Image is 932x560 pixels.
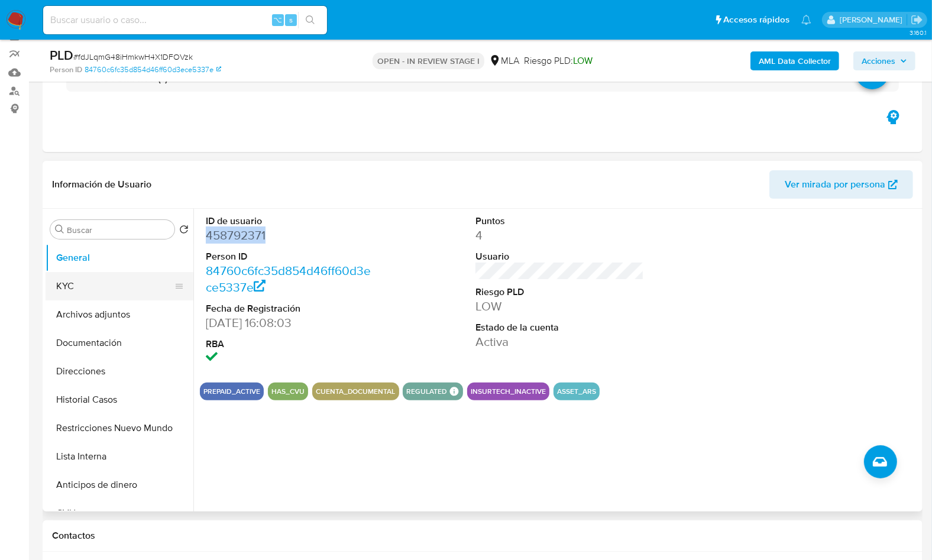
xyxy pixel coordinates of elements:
[55,225,64,234] button: Buscar
[785,170,885,199] span: Ver mirada por persona
[46,300,193,329] button: Archivos adjuntos
[475,321,643,334] dt: Estado de la cuenta
[801,15,811,25] a: Notificaciones
[46,442,193,471] button: Lista Interna
[96,72,168,85] h3: AUTOMATIC (1)
[475,298,643,315] dd: LOW
[46,499,193,527] button: CVU
[85,64,221,75] a: 84760c6fc35d854d46ff60d3ece5337e
[46,272,184,300] button: KYC
[52,179,151,190] h1: Información de Usuario
[67,225,170,235] input: Buscar
[46,329,193,357] button: Documentación
[206,262,371,296] a: 84760c6fc35d854d46ff60d3ece5337e
[43,12,327,28] input: Buscar usuario o caso...
[73,51,193,63] span: # fdJLqmG48iHmkwH4X1DFOVzk
[524,54,593,67] span: Riesgo PLD:
[206,315,374,331] dd: [DATE] 16:08:03
[853,51,915,70] button: Acciones
[46,471,193,499] button: Anticipos de dinero
[475,227,643,244] dd: 4
[298,12,322,28] button: search-icon
[862,51,895,70] span: Acciones
[911,14,923,26] a: Salir
[206,227,374,244] dd: 458792371
[206,215,374,228] dt: ID de usuario
[750,51,839,70] button: AML Data Collector
[475,286,643,299] dt: Riesgo PLD
[489,54,519,67] div: MLA
[475,334,643,350] dd: Activa
[46,386,193,414] button: Historial Casos
[273,14,282,25] span: ⌥
[475,215,643,228] dt: Puntos
[573,54,593,67] span: LOW
[723,14,789,26] span: Accesos rápidos
[50,64,82,75] b: Person ID
[475,250,643,263] dt: Usuario
[206,302,374,315] dt: Fecha de Registración
[840,14,907,25] p: jian.marin@mercadolibre.com
[52,530,913,542] h1: Contactos
[179,225,189,238] button: Volver al orden por defecto
[206,338,374,351] dt: RBA
[289,14,293,25] span: s
[910,28,926,37] span: 3.160.1
[46,357,193,386] button: Direcciones
[206,250,374,263] dt: Person ID
[759,51,831,70] b: AML Data Collector
[46,414,193,442] button: Restricciones Nuevo Mundo
[769,170,913,199] button: Ver mirada por persona
[50,46,73,64] b: PLD
[46,244,193,272] button: General
[373,53,484,69] p: OPEN - IN REVIEW STAGE I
